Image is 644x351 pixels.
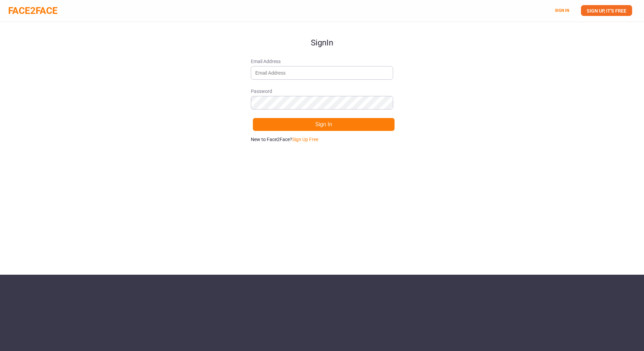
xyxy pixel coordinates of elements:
p: New to Face2Face? [251,136,393,143]
button: Sign In [253,118,395,131]
a: Sign Up Free [292,137,318,142]
a: SIGN IN [555,8,569,13]
a: FACE2FACE [8,5,58,16]
span: Email Address [251,58,393,65]
input: Email Address [251,66,393,80]
input: Password [251,96,393,110]
span: Password [251,88,393,95]
h1: Sign In [251,22,393,47]
a: SIGN UP, IT'S FREE [581,5,632,16]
